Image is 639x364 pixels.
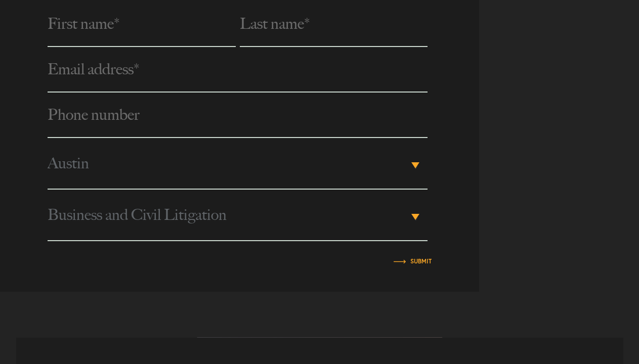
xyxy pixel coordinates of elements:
input: Email address* [48,47,428,93]
b: ▾ [411,162,419,168]
input: Submit [410,258,432,264]
input: First name* [48,2,236,47]
input: Last name* [240,2,428,47]
span: Austin [48,138,408,189]
span: Business and Civil Litigation [48,190,408,240]
input: Phone number [48,93,428,138]
b: ▾ [411,214,419,220]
